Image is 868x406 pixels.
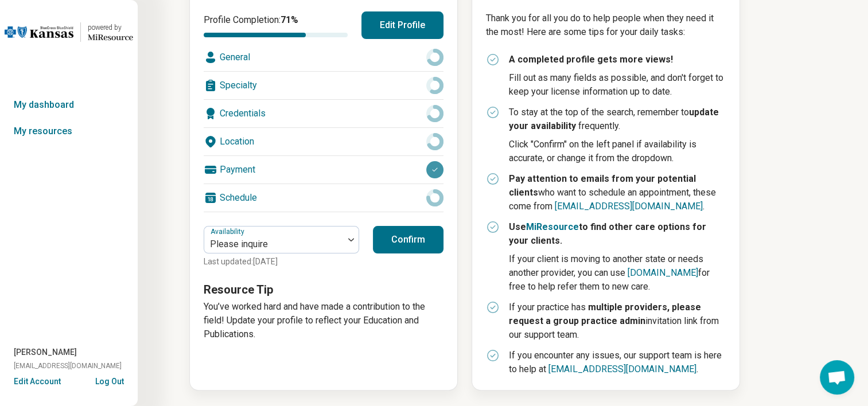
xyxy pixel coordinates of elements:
p: Last updated: [DATE] [204,256,359,268]
p: If your client is moving to another state or needs another provider, you can use for free to help... [509,252,726,294]
strong: multiple providers, please request a group practice admin [509,302,701,326]
strong: update your availability [509,107,719,131]
p: You’ve worked hard and have made a contribution to the field! Update your profile to reflect your... [204,300,443,341]
span: 71 % [281,14,298,25]
span: [EMAIL_ADDRESS][DOMAIN_NAME] [14,361,122,371]
p: who want to schedule an appointment, these come from . [509,172,726,213]
a: [EMAIL_ADDRESS][DOMAIN_NAME] [548,364,696,374]
button: Edit Account [14,376,61,388]
div: Profile Completion: [204,13,348,37]
button: Edit Profile [361,11,443,39]
button: Log Out [95,376,124,385]
a: [DOMAIN_NAME] [628,267,698,278]
p: If your practice has invitation link from our support team. [509,300,726,342]
button: Confirm [373,226,443,253]
div: Open chat [820,360,854,395]
div: Location [204,128,443,155]
span: [PERSON_NAME] [14,346,77,358]
div: Payment [204,156,443,184]
h3: Resource Tip [204,282,443,298]
a: [EMAIL_ADDRESS][DOMAIN_NAME] [555,201,703,212]
div: General [204,44,443,71]
strong: Pay attention to emails from your potential clients [509,173,696,198]
p: Thank you for all you do to help people when they need it the most! Here are some tips for your d... [486,11,726,39]
div: powered by [88,22,133,33]
div: Schedule [204,184,443,212]
img: Blue Cross Blue Shield Kansas [5,18,73,46]
strong: A completed profile gets more views! [509,54,673,65]
strong: Use to find other care options for your clients. [509,221,706,246]
a: Blue Cross Blue Shield Kansaspowered by [5,18,133,46]
div: Specialty [204,72,443,99]
p: Click "Confirm" on the left panel if availability is accurate, or change it from the dropdown. [509,138,726,165]
p: If you encounter any issues, our support team is here to help at . [509,349,726,376]
a: MiResource [526,221,579,232]
p: To stay at the top of the search, remember to frequently. [509,106,726,133]
p: Fill out as many fields as possible, and don't forget to keep your license information up to date. [509,71,726,99]
div: Credentials [204,100,443,127]
label: Availability [211,228,247,236]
